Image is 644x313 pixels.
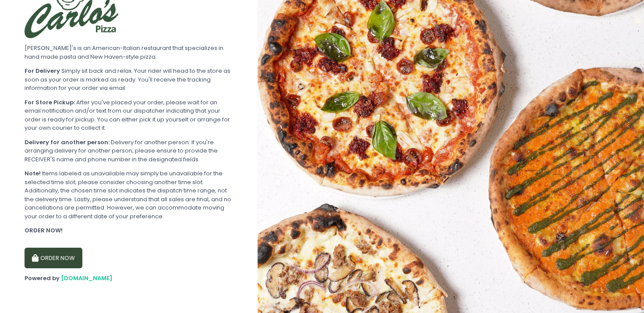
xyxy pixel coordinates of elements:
b: Note! [25,169,41,178]
b: For Delivery [25,67,60,75]
div: Delivery for another person: If you're arranging delivery for another person, please ensure to pr... [25,138,233,164]
b: For Store Pickup: [25,98,75,107]
b: Delivery for another person: [25,138,110,146]
div: Items labeled as unavailable may simply be unavailable for the selected time slot; please conside... [25,169,233,221]
a: [DOMAIN_NAME] [61,274,113,282]
button: ORDER NOW [25,248,82,269]
div: After you've placed your order, please wait for an email notification and/or text from our dispat... [25,98,233,132]
div: ORDER NOW! [25,226,233,235]
div: Powered by [25,274,233,283]
div: Simply sit back and relax. Your rider will head to the store as soon as your order is marked as r... [25,67,233,92]
div: [PERSON_NAME]'s is an American-Italian restaurant that specializes in hand made pasta and New Hav... [25,44,233,61]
